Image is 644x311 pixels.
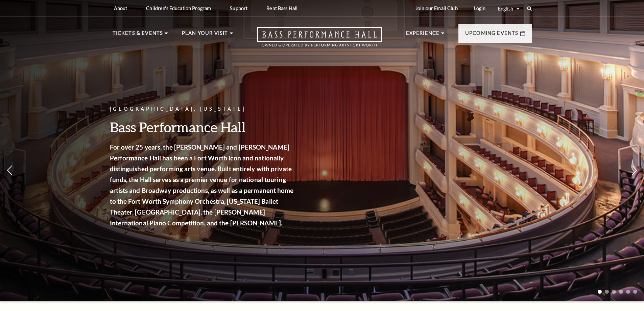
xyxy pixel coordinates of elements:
[114,5,127,11] p: About
[266,5,297,11] p: Rent Bass Hall
[497,5,521,12] select: Select:
[230,5,247,11] p: Support
[110,118,296,136] h3: Bass Performance Hall
[182,29,228,41] p: Plan Your Visit
[465,29,519,41] p: Upcoming Events
[146,5,211,11] p: Children's Education Program
[110,143,294,227] strong: For over 25 years, the [PERSON_NAME] and [PERSON_NAME] Performance Hall has been a Fort Worth ico...
[113,29,163,41] p: Tickets & Events
[110,105,296,113] p: [GEOGRAPHIC_DATA], [US_STATE]
[406,29,440,41] p: Experience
